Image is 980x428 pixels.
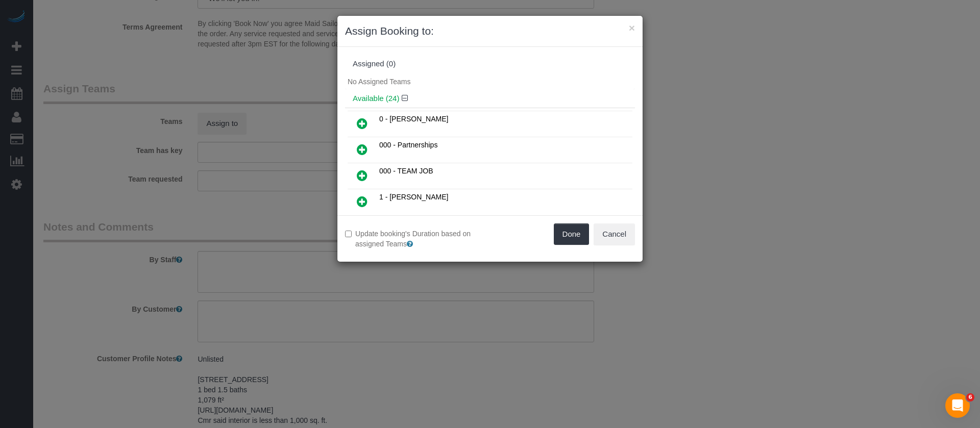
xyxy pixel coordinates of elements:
div: Assigned (0) [353,60,627,68]
span: 1 - [PERSON_NAME] [379,193,448,201]
h4: Available (24) [353,94,627,103]
span: 000 - Partnerships [379,141,437,149]
span: 000 - TEAM JOB [379,167,433,175]
input: Update booking's Duration based on assigned Teams [345,231,352,237]
button: Cancel [594,223,635,245]
span: 6 [966,393,974,401]
iframe: Intercom live chat [945,393,970,418]
label: Update booking's Duration based on assigned Teams [345,229,482,249]
span: No Assigned Teams [348,78,410,86]
button: × [629,22,635,33]
span: 0 - [PERSON_NAME] [379,115,448,123]
h3: Assign Booking to: [345,23,635,39]
button: Done [554,223,590,245]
